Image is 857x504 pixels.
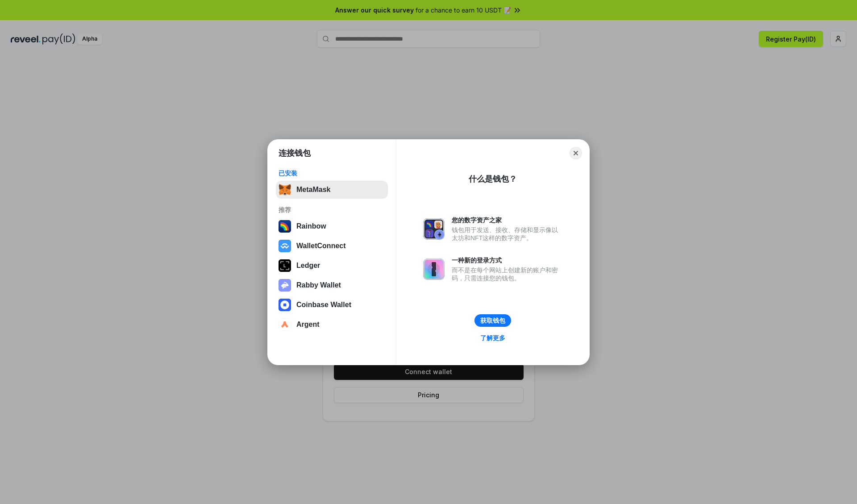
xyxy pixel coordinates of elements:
[452,256,562,264] div: 一种新的登录方式
[276,181,388,199] button: MetaMask
[276,276,388,294] button: Rabby Wallet
[276,217,388,235] button: Rainbow
[296,222,326,230] div: Rainbow
[296,321,320,329] div: Argent
[469,174,517,184] div: 什么是钱包？
[452,266,562,282] div: 而不是在每个网站上创建新的账户和密码，只需连接您的钱包。
[475,332,511,344] a: 了解更多
[296,281,341,289] div: Rabby Wallet
[452,226,562,242] div: 钱包用于发送、接收、存储和显示像以太坊和NFT这样的数字资产。
[423,258,445,280] img: svg+xml,%3Csvg%20xmlns%3D%22http%3A%2F%2Fwww.w3.org%2F2000%2Fsvg%22%20fill%3D%22none%22%20viewBox...
[276,257,388,275] button: Ledger
[279,299,291,311] img: svg+xml,%3Csvg%20width%3D%2228%22%20height%3D%2228%22%20viewBox%3D%220%200%2028%2028%22%20fill%3D...
[279,318,291,331] img: svg+xml,%3Csvg%20width%3D%2228%22%20height%3D%2228%22%20viewBox%3D%220%200%2028%2028%22%20fill%3D...
[480,334,505,342] div: 了解更多
[276,237,388,255] button: WalletConnect
[279,220,291,233] img: svg+xml,%3Csvg%20width%3D%22120%22%20height%3D%22120%22%20viewBox%3D%220%200%20120%20120%22%20fil...
[296,301,351,309] div: Coinbase Wallet
[279,183,291,196] img: svg+xml,%3Csvg%20fill%3D%22none%22%20height%3D%2233%22%20viewBox%3D%220%200%2035%2033%22%20width%...
[279,169,385,177] div: 已安装
[279,148,311,158] h1: 连接钱包
[570,147,582,159] button: Close
[480,317,505,325] div: 获取钱包
[276,316,388,333] button: Argent
[296,262,320,270] div: Ledger
[276,296,388,314] button: Coinbase Wallet
[296,186,330,194] div: MetaMask
[296,242,346,250] div: WalletConnect
[474,314,511,327] button: 获取钱包
[279,259,291,272] img: svg+xml,%3Csvg%20xmlns%3D%22http%3A%2F%2Fwww.w3.org%2F2000%2Fsvg%22%20width%3D%2228%22%20height%3...
[279,279,291,292] img: svg+xml,%3Csvg%20xmlns%3D%22http%3A%2F%2Fwww.w3.org%2F2000%2Fsvg%22%20fill%3D%22none%22%20viewBox...
[279,240,291,252] img: svg+xml,%3Csvg%20width%3D%2228%22%20height%3D%2228%22%20viewBox%3D%220%200%2028%2028%22%20fill%3D...
[279,206,385,214] div: 推荐
[423,218,445,240] img: svg+xml,%3Csvg%20xmlns%3D%22http%3A%2F%2Fwww.w3.org%2F2000%2Fsvg%22%20fill%3D%22none%22%20viewBox...
[452,216,562,224] div: 您的数字资产之家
